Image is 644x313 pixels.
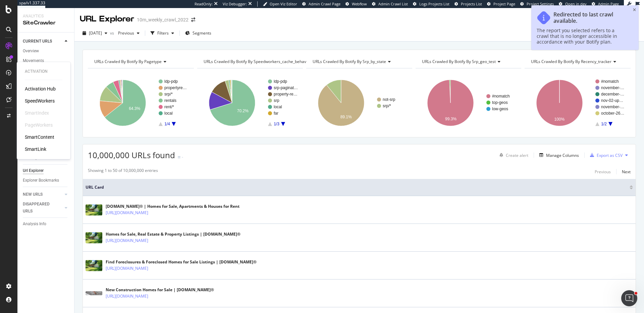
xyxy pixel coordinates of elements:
[23,19,69,27] div: SiteCrawler
[378,1,408,6] span: Admin Crawl List
[537,27,627,45] div: The report you selected refers to a crawl that is no longer accessible in accordance with your Bo...
[106,209,148,216] a: [URL][DOMAIN_NAME]
[565,1,587,6] span: Open in dev
[157,30,169,36] div: Filters
[23,167,44,174] div: Url Explorer
[520,1,554,7] a: Project Settings
[23,201,57,215] div: DISAPPEARED URLS
[23,191,63,198] a: NEW URLS
[311,56,406,67] h4: URLs Crawled By Botify By srp_by_state
[23,48,39,55] div: Overview
[274,122,279,126] text: 1/3
[182,28,214,39] button: Segments
[148,28,177,39] button: Filters
[137,16,189,23] div: 10m_weekly_crawl_2022
[115,28,142,39] button: Previous
[80,28,110,39] button: [DATE]
[182,154,183,160] div: -
[202,56,323,67] h4: URLs Crawled By Botify By speedworkers_cache_behaviors
[23,191,43,198] div: NEW URLS
[270,1,297,6] span: Open Viz Editor
[633,8,636,12] div: close toast
[559,1,587,7] a: Open in dev
[106,203,239,209] div: [DOMAIN_NAME]® | Homes for Sale, Apartments & Houses for Rent
[597,152,623,158] div: Export as CSV
[601,111,624,116] text: october-26…
[25,110,49,116] div: SmartIndex
[601,85,624,90] text: november-…
[164,79,178,84] text: ldp-pdp
[445,117,457,121] text: 99.3%
[383,104,391,108] text: srp/*
[598,1,619,6] span: Admin Page
[527,1,554,6] span: Project Settings
[492,94,510,99] text: #nomatch
[23,221,46,228] div: Analysis Info
[86,232,102,243] img: main image
[263,1,297,7] a: Open Viz Editor
[88,74,194,132] svg: A chart.
[525,74,631,132] svg: A chart.
[193,30,211,36] span: Segments
[25,146,46,152] a: SmartLink
[25,69,62,74] div: Activation
[601,79,619,84] text: #nomatch
[23,221,69,228] a: Analysis Info
[306,74,412,132] svg: A chart.
[23,167,69,174] a: Url Explorer
[195,1,213,7] div: ReadOnly:
[93,56,188,67] h4: URLs Crawled By Botify By pagetype
[592,1,619,7] a: Admin Page
[274,98,279,103] text: srp
[345,1,367,7] a: Webflow
[106,293,148,300] a: [URL][DOMAIN_NAME]
[197,74,303,132] svg: A chart.
[601,98,623,103] text: nov-02-up…
[622,168,631,176] button: Next
[164,105,174,109] text: rent/*
[313,59,386,64] span: URLs Crawled By Botify By srp_by_state
[25,122,53,128] div: PageWorkers
[372,1,408,7] a: Admin Crawl List
[309,1,340,6] span: Admin Crawl Page
[106,231,240,237] div: Homes for Sale, Real Estate & Property Listings | [DOMAIN_NAME]®
[601,105,624,109] text: november-…
[23,13,69,19] div: Analytics
[25,85,56,92] a: Activation Hub
[422,59,496,64] span: URLs Crawled By Botify By srp_geo_test
[454,1,482,7] a: Projects List
[86,260,102,271] img: main image
[237,109,248,113] text: 70.2%
[383,97,395,102] text: not-srp
[416,74,522,132] svg: A chart.
[601,122,607,126] text: 1/2
[115,30,134,36] span: Previous
[413,1,449,7] a: Logs Projects List
[25,134,54,140] a: SmartContent
[352,1,367,6] span: Webflow
[94,59,162,64] span: URLs Crawled By Botify By pagetype
[110,30,115,36] span: vs
[340,115,352,119] text: 89.1%
[274,111,278,116] text: far
[537,151,579,159] button: Manage Columns
[106,237,148,244] a: [URL][DOMAIN_NAME]
[86,291,102,295] img: main image
[506,152,528,158] div: Create alert
[164,122,170,126] text: 1/4
[129,106,140,111] text: 64.3%
[621,290,637,306] iframe: Intercom live chat
[164,92,173,97] text: srp/*
[25,98,55,104] div: SpeedWorkers
[493,1,515,6] span: Project Page
[23,38,52,45] div: CURRENT URLS
[89,30,102,36] span: 2025 Sep. 2nd
[419,1,449,6] span: Logs Projects List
